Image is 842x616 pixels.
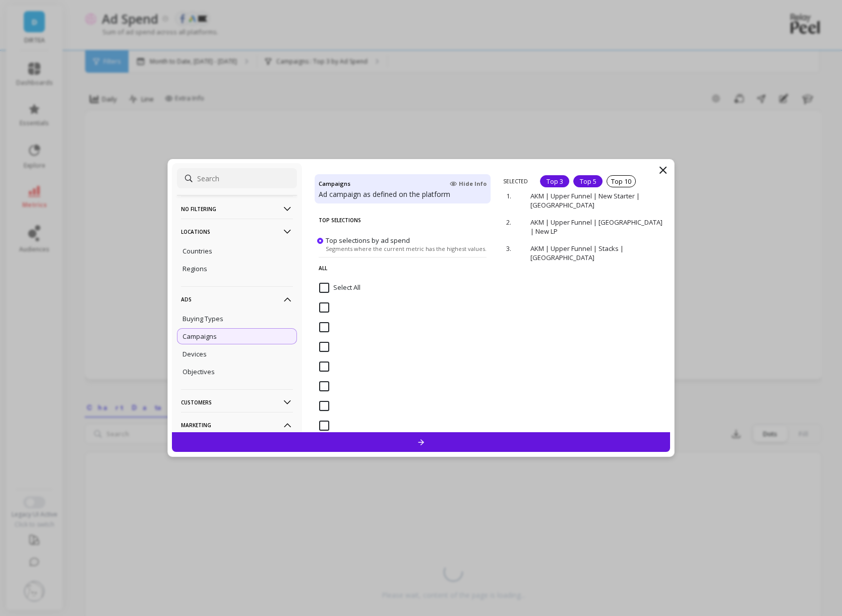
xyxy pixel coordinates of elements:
[326,245,487,252] span: Segments where the current metric has the highest values.
[183,332,217,341] p: Campaigns
[506,218,516,227] p: 2.
[530,191,663,210] p: AKM | Upper Funnel | New Starter | [GEOGRAPHIC_DATA]
[506,244,516,253] p: 3.
[177,168,297,188] input: Search
[607,175,636,187] div: Top 10
[181,412,293,438] p: Marketing
[530,244,663,262] p: AKM | Upper Funnel | Stacks | [GEOGRAPHIC_DATA]
[183,314,223,323] p: Buying Types
[183,349,207,358] p: Devices
[530,218,663,236] p: AKM | Upper Funnel | [GEOGRAPHIC_DATA] | New LP
[319,283,360,293] span: Select All
[506,191,516,200] p: 1.
[181,196,293,222] p: No filtering
[540,175,569,187] div: Top 3
[183,246,212,255] p: Countries
[183,264,207,273] p: Regions
[181,219,293,244] p: Locations
[319,210,487,231] p: Top Selections
[183,367,215,376] p: Objectives
[319,257,487,279] p: All
[450,180,487,188] span: Hide Info
[319,178,350,189] h4: Campaigns
[181,389,293,415] p: Customers
[319,189,487,199] p: Ad campaign as defined on the platform
[503,178,528,185] p: SELECTED
[326,236,410,245] span: Top selections by ad spend
[181,286,293,312] p: Ads
[573,175,603,187] div: Top 5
